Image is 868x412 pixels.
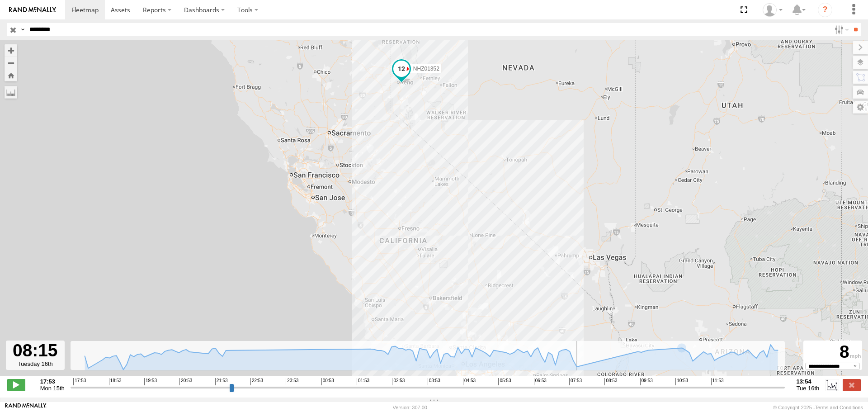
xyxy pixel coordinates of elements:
[321,378,334,385] span: 00:53
[40,385,65,392] span: Mon 15th Sep 2025
[5,86,17,99] label: Measure
[675,378,688,385] span: 10:53
[40,378,65,385] strong: 17:53
[19,23,26,36] label: Search Query
[797,385,820,392] span: Tue 16th Sep 2025
[9,7,56,13] img: rand-logo.svg
[250,378,263,385] span: 22:53
[805,342,861,363] div: 8
[463,378,476,385] span: 04:53
[7,379,25,391] label: Play/Stop
[797,378,820,385] strong: 13:54
[5,57,17,69] button: Zoom out
[815,405,863,410] a: Terms and Conditions
[109,378,122,385] span: 18:53
[5,44,17,57] button: Zoom in
[393,405,427,410] div: Version: 307.00
[818,3,832,17] i: ?
[73,378,86,385] span: 17:53
[5,403,47,412] a: Visit our Website
[215,378,228,385] span: 21:53
[604,378,617,385] span: 08:53
[831,23,850,36] label: Search Filter Options
[357,378,369,385] span: 01:53
[179,378,192,385] span: 20:53
[759,3,786,17] div: Zulema McIntosch
[843,379,861,391] label: Close
[392,378,405,385] span: 02:53
[640,378,653,385] span: 09:53
[286,378,298,385] span: 23:53
[413,66,439,72] span: NHZ01352
[773,405,863,410] div: © Copyright 2025 -
[428,378,440,385] span: 03:53
[853,101,868,114] label: Map Settings
[144,378,157,385] span: 19:53
[5,69,17,81] button: Zoom Home
[534,378,547,385] span: 06:53
[498,378,511,385] span: 05:53
[711,378,724,385] span: 11:53
[569,378,582,385] span: 07:53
